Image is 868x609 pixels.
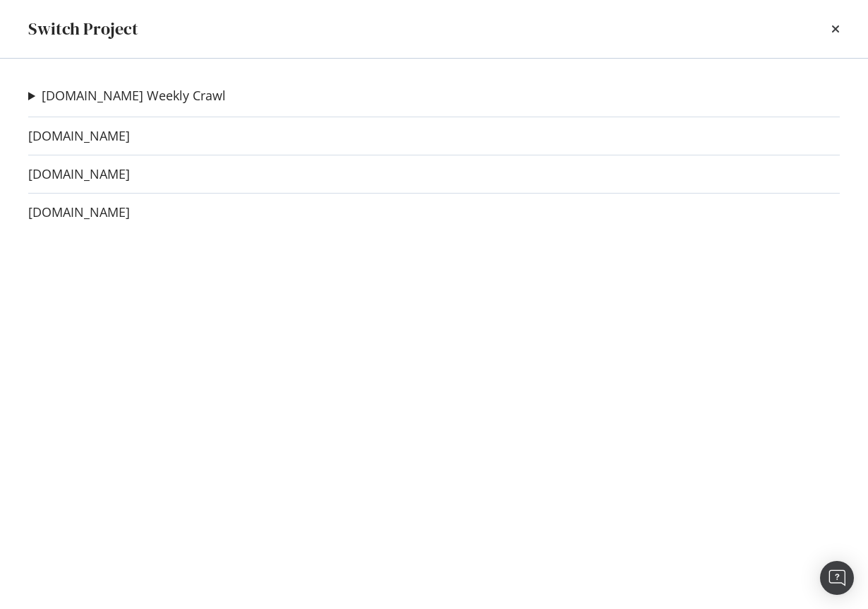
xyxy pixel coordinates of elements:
[831,17,840,41] div: times
[28,129,130,143] a: [DOMAIN_NAME]
[28,167,130,182] a: [DOMAIN_NAME]
[820,561,854,595] div: Open Intercom Messenger
[42,88,226,103] a: [DOMAIN_NAME] Weekly Crawl
[28,17,138,41] div: Switch Project
[28,205,130,220] a: [DOMAIN_NAME]
[28,87,226,105] summary: [DOMAIN_NAME] Weekly Crawl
